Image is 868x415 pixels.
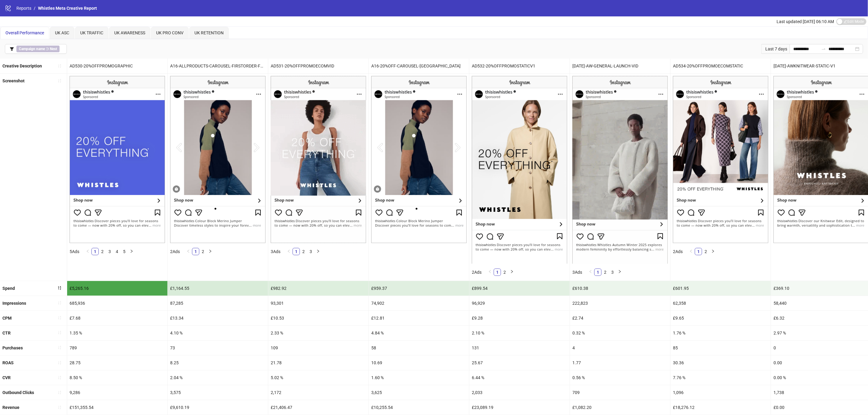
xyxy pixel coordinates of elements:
[57,405,62,410] span: sort-ascending
[67,296,167,310] div: 685,936
[307,248,314,255] a: 3
[57,301,62,305] span: sort-ascending
[57,331,62,335] span: sort-ascending
[114,30,145,35] span: UK AWARENESS
[469,355,570,370] div: 25.67
[2,390,34,395] b: Outbound Clicks
[307,248,314,255] li: 3
[57,316,62,320] span: sort-ascending
[268,311,369,325] div: £10.53
[711,249,715,253] span: right
[38,6,97,11] span: Whistles Meta Creative Report
[168,355,268,370] div: 8.25
[57,376,62,380] span: sort-ascending
[170,249,180,254] span: 2 Ads
[570,59,670,73] div: [DATE]-AW-GENERAL-LAUNCH-VID
[570,355,670,370] div: 1.77
[2,63,42,68] b: Creative Description
[369,355,469,370] div: 10.69
[594,269,602,276] li: 1
[572,76,668,263] img: Screenshot 6904615805531
[2,360,14,365] b: ROAS
[268,355,369,370] div: 21.78
[671,400,771,415] div: £18,276.12
[57,345,62,350] span: sort-ascending
[168,385,268,400] div: 3,575
[10,47,14,51] span: filter
[602,269,609,276] li: 2
[494,269,501,276] li: 1
[268,281,369,296] div: £982.92
[616,269,623,276] li: Next Page
[671,281,771,296] div: £601.95
[192,248,199,255] a: 1
[19,47,45,51] b: Campaign name
[688,248,695,255] li: Previous Page
[688,248,695,255] button: left
[16,46,60,52] span: ∋
[689,249,693,253] span: left
[84,248,91,255] button: left
[67,385,167,400] div: 9,286
[821,46,826,51] span: to
[156,30,184,35] span: UK PRO CONV
[121,248,128,255] a: 5
[472,270,482,275] span: 2 Ads
[268,400,369,415] div: £21,406.47
[602,269,609,276] a: 2
[5,44,67,54] button: Campaign name ∋ Nest
[207,248,214,255] button: right
[702,248,709,255] a: 2
[472,76,567,263] img: Screenshot 6906561045731
[268,370,369,385] div: 5.02 %
[609,269,616,276] a: 3
[671,59,771,73] div: AD534-20%OFFPROMOECOMSTATIC
[80,30,103,35] span: UK TRAFFIC
[168,326,268,340] div: 4.10 %
[168,341,268,355] div: 73
[494,269,501,276] a: 1
[67,370,167,385] div: 8.50 %
[55,30,69,35] span: UK ASC
[268,385,369,400] div: 2,172
[271,249,280,254] span: 3 Ads
[371,76,467,243] img: Screenshot 6907488332731
[671,385,771,400] div: 1,096
[168,281,268,296] div: £1,164.55
[99,248,106,255] a: 2
[469,341,570,355] div: 131
[671,370,771,385] div: 7.76 %
[207,248,214,255] li: Next Page
[271,76,366,243] img: Screenshot 6906561045531
[595,269,601,276] a: 1
[671,296,771,310] div: 62,358
[702,248,709,255] li: 2
[67,326,167,340] div: 1.35 %
[285,248,293,255] li: Previous Page
[486,269,494,276] li: Previous Page
[121,248,128,255] li: 5
[130,249,133,253] span: right
[128,248,135,255] li: Next Page
[293,248,300,255] li: 1
[70,249,79,254] span: 5 Ads
[2,331,11,335] b: CTR
[469,311,570,325] div: £9.28
[570,326,670,340] div: 0.32 %
[314,248,322,255] li: Next Page
[113,248,121,255] li: 4
[587,269,594,276] button: left
[469,400,570,415] div: £23,089.19
[508,269,516,276] button: right
[170,76,266,243] img: Screenshot 6905305411931
[469,296,570,310] div: 96,929
[91,248,99,255] li: 1
[369,311,469,325] div: £12.81
[673,249,683,254] span: 2 Ads
[671,341,771,355] div: 85
[128,248,135,255] button: right
[34,5,36,12] li: /
[50,47,57,51] b: Nest
[572,270,582,275] span: 3 Ads
[369,326,469,340] div: 4.84 %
